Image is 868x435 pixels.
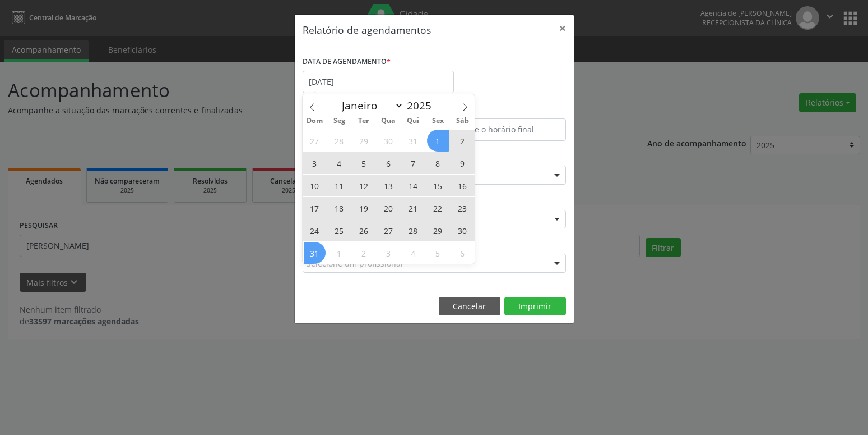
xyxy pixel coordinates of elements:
span: Setembro 5, 2025 [427,242,449,264]
span: Agosto 5, 2025 [353,152,375,174]
span: Agosto 2, 2025 [452,130,474,152]
span: Agosto 26, 2025 [353,219,375,241]
span: Setembro 2, 2025 [353,242,375,264]
span: Agosto 11, 2025 [328,175,350,196]
span: Agosto 30, 2025 [452,219,474,241]
input: Selecione uma data ou intervalo [303,71,454,93]
span: Agosto 4, 2025 [328,152,350,174]
span: Agosto 6, 2025 [378,152,400,174]
span: Agosto 21, 2025 [402,197,424,219]
span: Agosto 20, 2025 [378,197,400,219]
span: Qua [376,117,401,125]
span: Agosto 1, 2025 [427,130,449,152]
span: Agosto 17, 2025 [304,197,326,219]
span: Setembro 6, 2025 [452,242,474,264]
span: Julho 29, 2025 [353,130,375,152]
span: Agosto 7, 2025 [402,152,424,174]
span: Julho 30, 2025 [378,130,400,152]
span: Agosto 16, 2025 [452,175,474,196]
span: Agosto 18, 2025 [328,197,350,219]
span: Agosto 8, 2025 [427,152,449,174]
span: Agosto 31, 2025 [304,242,326,264]
span: Agosto 13, 2025 [378,175,400,196]
span: Agosto 9, 2025 [452,152,474,174]
span: Agosto 22, 2025 [427,197,449,219]
span: Agosto 10, 2025 [304,175,326,196]
span: Julho 31, 2025 [402,130,424,152]
button: Imprimir [504,297,566,316]
span: Qui [401,117,425,125]
span: Agosto 25, 2025 [328,219,350,241]
span: Agosto 23, 2025 [452,197,474,219]
span: Setembro 1, 2025 [328,242,350,264]
input: Selecione o horário final [437,118,566,141]
span: Selecione um profissional [307,258,403,269]
span: Ter [351,117,376,125]
select: Month [337,98,404,113]
button: Cancelar [439,297,500,316]
span: Julho 27, 2025 [304,130,326,152]
label: DATA DE AGENDAMENTO [303,53,391,71]
span: Seg [327,117,351,125]
span: Agosto 24, 2025 [304,219,326,241]
span: Agosto 28, 2025 [402,219,424,241]
span: Sáb [450,117,475,125]
input: Year [403,98,440,113]
span: Julho 28, 2025 [328,130,350,152]
span: Agosto 19, 2025 [353,197,375,219]
label: ATÉ [437,101,566,118]
span: Agosto 29, 2025 [427,219,449,241]
button: Close [551,15,574,42]
span: Agosto 12, 2025 [353,175,375,196]
span: Agosto 27, 2025 [378,219,400,241]
span: Agosto 15, 2025 [427,175,449,196]
span: Setembro 3, 2025 [378,242,400,264]
span: Agosto 14, 2025 [402,175,424,196]
span: Sex [425,117,450,125]
h5: Relatório de agendamentos [303,22,431,37]
span: Dom [303,117,327,125]
span: Setembro 4, 2025 [402,242,424,264]
span: Agosto 3, 2025 [304,152,326,174]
